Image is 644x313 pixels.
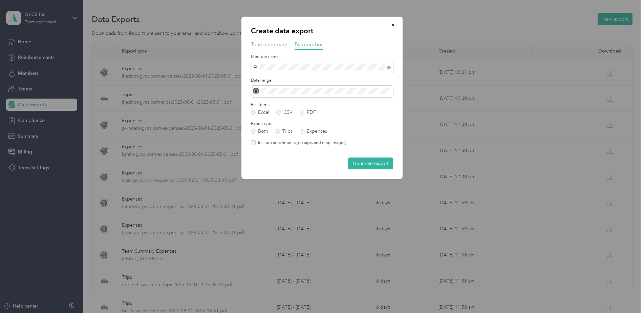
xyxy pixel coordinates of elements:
label: Member name [251,54,393,60]
p: Create data export [251,26,393,36]
iframe: Everlance-gr Chat Button Frame [606,275,644,313]
label: CSV [276,110,293,115]
label: Excel [251,110,269,115]
label: Trips [275,129,293,134]
label: Expenses [300,129,327,134]
span: By member [295,41,323,47]
button: Generate export [348,158,393,169]
label: Export type [251,121,393,127]
label: File format [251,102,393,108]
label: Include attachments (receipts and map images) [256,140,346,146]
span: Team summary [251,41,287,47]
label: PDF [300,110,316,115]
label: Date range [251,78,393,84]
label: Both [251,129,268,134]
